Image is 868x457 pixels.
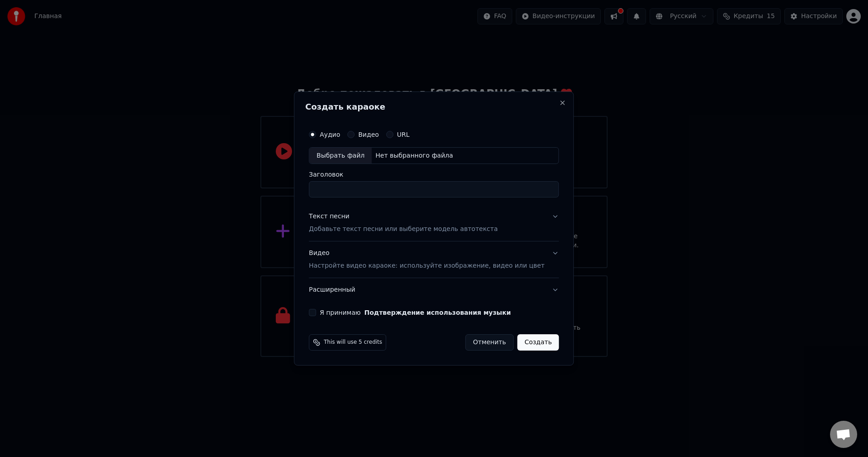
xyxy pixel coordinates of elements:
[465,334,514,351] button: Отменить
[309,205,559,241] button: Текст песниДобавьте текст песни или выберите модель автотекста
[372,151,457,160] div: Нет выбранного файла
[309,242,559,278] button: ВидеоНастройте видео караоке: используйте изображение, видео или цвет
[309,261,544,270] p: Настройте видео караоке: используйте изображение, видео или цвет
[358,131,379,138] label: Видео
[517,334,559,351] button: Создать
[309,278,559,302] button: Расширенный
[324,339,382,346] span: This will use 5 credits
[320,131,340,138] label: Аудио
[309,225,498,234] p: Добавьте текст песни или выберите модель автотекста
[320,309,511,316] label: Я принимаю
[364,309,511,316] button: Я принимаю
[309,172,559,178] label: Заголовок
[305,103,562,111] h2: Создать караоке
[309,249,544,271] div: Видео
[309,148,372,164] div: Выбрать файл
[397,131,410,138] label: URL
[309,212,349,221] div: Текст песни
